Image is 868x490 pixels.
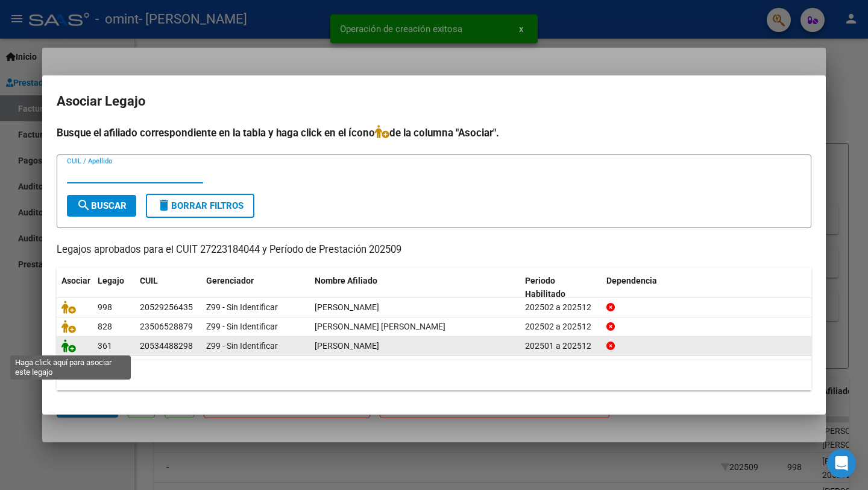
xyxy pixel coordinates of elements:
[77,198,91,212] mat-icon: search
[98,322,112,331] span: 828
[135,268,201,308] datatable-header-cell: CUIL
[525,276,565,299] span: Periodo Habilitado
[315,322,445,331] span: NAVARRO ALAN GABRIEL
[93,268,135,308] datatable-header-cell: Legajo
[146,194,254,218] button: Borrar Filtros
[525,339,597,353] div: 202501 a 202512
[98,341,112,351] span: 361
[206,341,278,351] span: Z99 - Sin Identificar
[57,268,93,308] datatable-header-cell: Asociar
[525,320,597,334] div: 202502 a 202512
[157,200,244,211] span: Borrar Filtros
[206,276,254,285] span: Gerenciador
[140,320,193,334] div: 23506528879
[140,301,193,314] div: 20529256435
[310,268,520,308] datatable-header-cell: Nombre Afiliado
[206,322,278,331] span: Z99 - Sin Identificar
[206,302,278,312] span: Z99 - Sin Identificar
[57,360,811,390] div: 3 registros
[520,268,602,308] datatable-header-cell: Periodo Habilitado
[157,198,171,212] mat-icon: delete
[140,276,158,285] span: CUIL
[77,200,127,211] span: Buscar
[57,90,811,113] h2: Asociar Legajo
[602,268,812,308] datatable-header-cell: Dependencia
[98,276,124,285] span: Legajo
[606,276,657,285] span: Dependencia
[57,243,811,258] p: Legajos aprobados para el CUIT 27223184044 y Período de Prestación 202509
[61,276,90,285] span: Asociar
[525,301,597,314] div: 202502 a 202512
[140,339,193,353] div: 20534488298
[57,125,811,141] h4: Busque el afiliado correspondiente en la tabla y haga click en el ícono de la columna "Asociar".
[315,276,377,285] span: Nombre Afiliado
[98,302,112,312] span: 998
[201,268,310,308] datatable-header-cell: Gerenciador
[827,449,856,478] div: Open Intercom Messenger
[315,341,379,351] span: ZARATE THIAGO EZEQUIEL
[67,195,136,217] button: Buscar
[315,302,379,312] span: SCHEK FEDERICO AGUSTIN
